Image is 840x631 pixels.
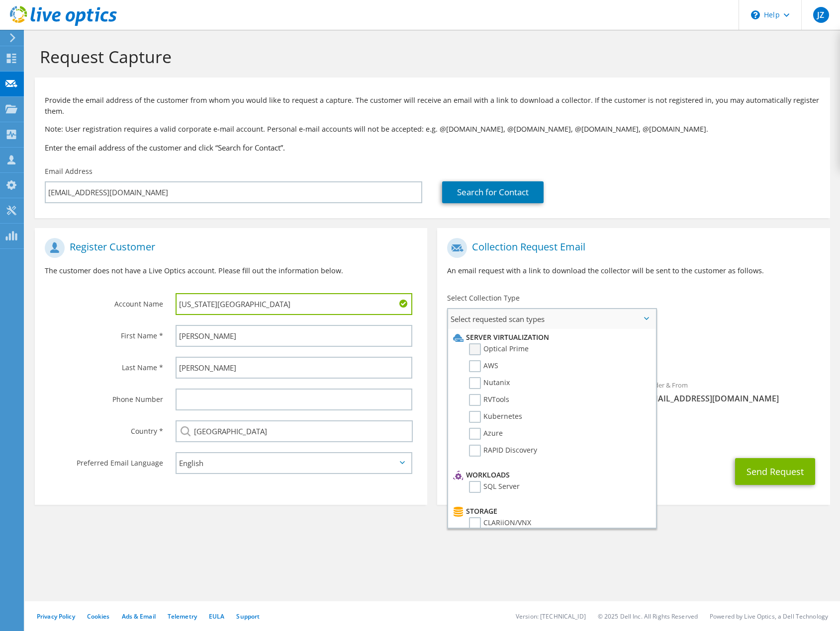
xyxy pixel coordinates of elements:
[469,343,529,355] label: Optical Prime
[45,325,163,341] label: First Name *
[469,360,498,372] label: AWS
[45,142,820,153] h3: Enter the email address of the customer and click “Search for Contact”.
[469,377,510,389] label: Nutanix
[469,517,531,529] label: CLARiiON/VNX
[45,265,417,276] p: The customer does not have a Live Optics account. Please fill out the information below.
[87,612,110,621] a: Cookies
[751,10,760,19] svg: \n
[442,181,544,203] a: Search for Contact
[598,612,698,621] li: © 2025 Dell Inc. All Rights Reserved
[469,394,509,406] label: RVTools
[516,612,586,621] li: Version: [TECHNICAL_ID]
[45,420,163,436] label: Country *
[469,428,503,440] label: Azure
[448,309,655,329] span: Select requested scan types
[122,612,156,621] a: Ads & Email
[437,375,634,409] div: To
[45,389,163,404] label: Phone Number
[45,238,412,258] h1: Register Customer
[437,414,830,448] div: CC & Reply To
[37,612,75,621] a: Privacy Policy
[45,357,163,373] label: Last Name *
[469,411,522,423] label: Kubernetes
[451,331,650,343] li: Server Virtualization
[447,265,820,276] p: An email request with a link to download the collector will be sent to the customer as follows.
[45,293,163,309] label: Account Name
[168,612,197,621] a: Telemetry
[634,375,830,409] div: Sender & From
[813,7,829,23] span: JZ
[469,481,520,493] label: SQL Server
[236,612,260,621] a: Support
[40,46,820,67] h1: Request Capture
[644,393,820,404] span: [EMAIL_ADDRESS][DOMAIN_NAME]
[45,166,93,176] label: Email Address
[45,452,163,468] label: Preferred Email Language
[209,612,224,621] a: EULA
[735,458,815,485] button: Send Request
[451,505,650,517] li: Storage
[447,293,520,303] label: Select Collection Type
[437,333,830,370] div: Requested Collections
[710,612,828,621] li: Powered by Live Optics, a Dell Technology
[451,469,650,481] li: Workloads
[447,238,815,258] h1: Collection Request Email
[45,95,820,117] p: Provide the email address of the customer from whom you would like to request a capture. The cust...
[469,445,537,457] label: RAPID Discovery
[45,124,820,135] p: Note: User registration requires a valid corporate e-mail account. Personal e-mail accounts will ...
